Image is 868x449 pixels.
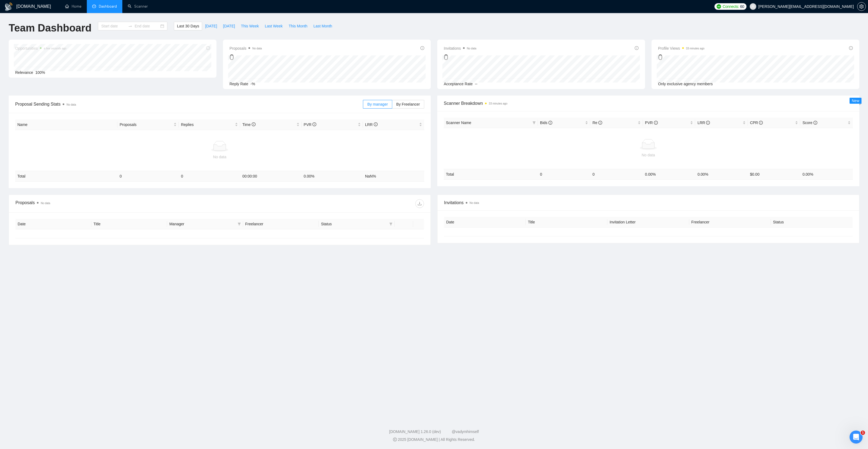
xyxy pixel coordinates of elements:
span: filter [237,220,242,228]
th: Date [15,219,91,229]
time: 33 minutes ago [686,47,704,50]
td: 0.00 % [800,169,853,179]
span: download [416,201,424,206]
a: @vadymhimself [452,429,479,434]
div: 0 [444,52,476,62]
span: Last Month [313,23,332,29]
span: Invitations [444,45,476,52]
button: This Week [238,22,262,30]
td: 0.00 % [695,169,748,179]
span: By Freelancer [396,102,420,106]
time: 33 minutes ago [489,102,507,105]
span: No data [467,47,476,50]
span: No data [252,47,262,50]
span: Proposals [120,122,173,128]
td: Total [15,171,117,182]
th: Freelancer [243,219,319,229]
span: PVR [645,121,658,125]
span: Proposals [229,45,262,52]
span: Connects: [723,4,739,10]
th: Freelancer [689,217,771,227]
span: filter [238,222,241,226]
span: setting [857,4,866,9]
span: Score [802,121,817,125]
span: 100% [35,70,45,75]
span: By manager [367,102,388,106]
a: setting [857,4,866,9]
span: info-circle [759,121,763,125]
td: 0.00 % [302,171,363,182]
input: End date [135,23,159,29]
span: info-circle [849,46,853,50]
a: searchScanner [128,4,148,9]
span: to [128,24,132,28]
span: info-circle [252,122,256,126]
span: filter [389,222,392,226]
button: setting [857,2,866,11]
th: Status [771,217,853,227]
span: LRR [697,121,710,125]
button: This Month [286,22,310,30]
td: Total [444,169,538,179]
span: info-circle [420,46,424,50]
button: [DATE] [220,22,238,30]
div: 2025 [DOMAIN_NAME] | All Rights Reserved. [4,437,864,442]
th: Proposals [117,119,179,130]
th: Replies [179,119,240,130]
span: info-circle [548,121,552,125]
span: Bids [540,121,552,125]
td: 0 [538,169,591,179]
td: 0 [179,171,240,182]
span: Acceptance Rate [444,82,473,86]
span: Manager [169,221,235,227]
span: info-circle [598,121,602,125]
td: 0 [590,169,643,179]
button: Last 30 Days [174,22,202,30]
span: Reply Rate [229,82,248,86]
span: No data [470,201,479,204]
img: upwork-logo.png [717,4,721,9]
span: 60 [740,4,744,10]
div: Proposals [15,199,220,208]
span: Last Week [265,23,283,29]
span: info-circle [635,46,639,50]
th: Title [91,219,167,229]
button: download [415,199,424,208]
span: Scanner Name [446,121,471,125]
span: Replies [181,122,234,128]
input: Start date [101,23,126,29]
span: No data [66,103,76,106]
iframe: Intercom live chat [850,431,863,444]
span: LRR [365,122,378,127]
span: info-circle [813,121,817,125]
button: Last Month [310,22,335,30]
span: info-circle [654,121,658,125]
span: info-circle [312,122,316,126]
button: Last Week [262,22,286,30]
span: [DATE] [223,23,235,29]
th: Invitation Letter [607,217,689,227]
span: -% [250,82,255,86]
span: [DATE] [205,23,217,29]
button: [DATE] [202,22,220,30]
td: 0 [117,171,179,182]
span: Relevance [15,70,33,75]
h1: Team Dashboard [9,22,91,34]
span: Profile Views [658,45,704,52]
span: copyright [393,438,397,441]
th: Name [15,119,117,130]
span: Dashboard [99,4,117,9]
span: filter [531,119,537,127]
span: filter [388,220,394,228]
span: CPR [750,121,763,125]
th: Manager [167,219,243,229]
span: Scanner Breakdown [444,100,853,107]
span: This Month [289,23,307,29]
div: No data [446,152,851,158]
span: Status [321,221,387,227]
span: Time [242,122,255,127]
span: info-circle [706,121,710,125]
div: 0 [229,52,262,62]
span: Re [592,121,602,125]
span: info-circle [374,122,378,126]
